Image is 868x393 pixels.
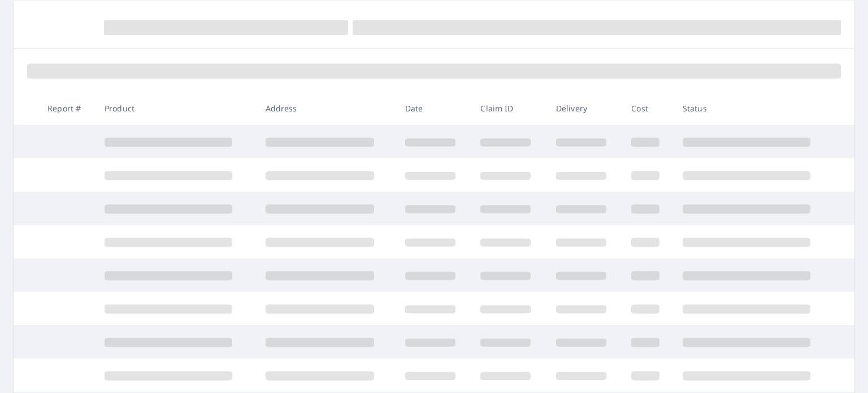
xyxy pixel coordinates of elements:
th: Status [674,92,835,125]
th: Address [257,92,396,125]
th: Date [396,92,471,125]
th: Report # [38,92,96,125]
th: Product [96,92,257,125]
th: Delivery [547,92,622,125]
th: Claim ID [471,92,546,125]
th: Cost [622,92,674,125]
